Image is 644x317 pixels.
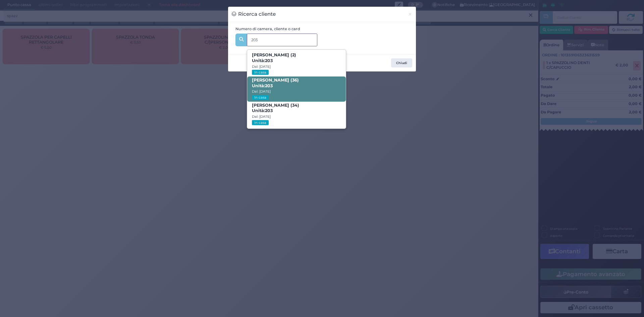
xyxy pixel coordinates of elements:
[404,7,416,22] button: Chiudi
[265,83,273,88] strong: 203
[247,34,317,46] input: Es. 'Mario Rossi', '220' o '108123234234'
[391,58,412,68] button: Chiudi
[252,52,296,63] b: [PERSON_NAME] (2)
[252,108,273,114] span: Unità:
[265,58,273,63] strong: 203
[408,10,412,18] span: ×
[252,114,271,119] small: Dal: [DATE]
[252,89,271,94] small: Dal: [DATE]
[252,95,268,100] small: In casa
[252,120,268,125] small: In casa
[252,103,299,113] b: [PERSON_NAME] (34)
[252,77,299,88] b: [PERSON_NAME] (36)
[232,10,276,18] h3: Ricerca cliente
[265,108,273,113] strong: 203
[252,58,273,64] span: Unità:
[252,83,273,89] span: Unità:
[235,26,300,32] label: Numero di camera, cliente o card
[252,70,268,75] small: In casa
[252,64,271,69] small: Dal: [DATE]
